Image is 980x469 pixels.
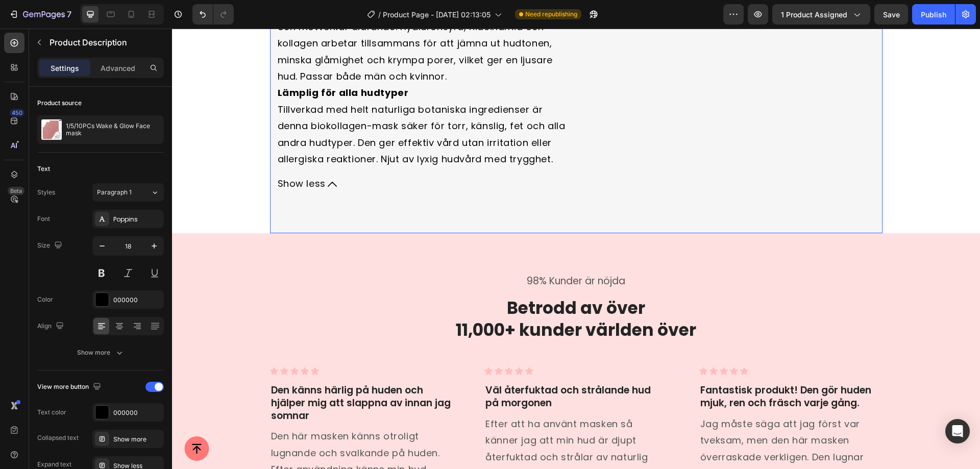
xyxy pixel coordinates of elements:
[99,246,709,259] p: 98% Kunder är nöjda
[378,9,381,20] span: /
[525,10,577,19] span: Need republishing
[37,380,103,394] div: View more button
[172,29,980,469] iframe: Design area
[37,164,50,174] div: Text
[37,239,64,253] div: Size
[192,4,234,24] div: Undo/Redo
[106,147,397,163] button: Show less
[772,4,870,24] button: 1 product assigned
[113,295,161,305] div: 000000
[113,435,161,444] div: Show more
[37,460,71,469] div: Expand text
[98,355,281,394] h3: Den känns härlig på huden och hjälper mig att slappna av innan jag somnar
[921,9,946,20] div: Publish
[37,343,164,362] button: Show more
[383,9,491,20] span: Product Page - [DATE] 02:13:05
[312,355,496,382] h3: Väl återfuktad och strålande hud på morgonen
[883,10,900,19] span: Save
[912,4,955,24] button: Publish
[50,36,160,48] p: Product Description
[66,122,160,137] p: 1/5/10PCs Wake & Glow Face mask
[37,98,82,108] div: Product source
[113,408,161,417] div: 000000
[781,9,847,20] span: 1 product assigned
[113,215,161,224] div: Poppins
[8,187,24,195] div: Beta
[106,58,237,70] strong: Lämplig för alla hudtyper
[527,355,710,382] h3: Fantastisk produkt! Den gör huden mjuk, ren och fräsch varje gång.
[77,348,125,358] div: Show more
[874,4,908,24] button: Save
[97,188,132,197] span: Paragraph 1
[106,147,154,163] span: Show less
[37,214,50,224] div: Font
[92,183,164,202] button: Paragraph 1
[10,109,24,117] div: 450
[67,8,71,20] p: 7
[37,295,53,304] div: Color
[101,63,135,73] p: Advanced
[98,268,710,314] h2: Betrodd av över 11,000+ kunder världen över
[51,63,79,73] p: Settings
[4,4,76,24] button: 7
[37,408,66,417] div: Text color
[37,433,79,442] div: Collapsed text
[945,419,970,443] div: Open Intercom Messenger
[41,119,62,140] img: product feature img
[37,188,55,197] div: Styles
[106,58,394,137] p: Tillverkad med helt naturliga botaniska ingredienser är denna biokollagen-mask säker för torr, kä...
[37,319,66,333] div: Align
